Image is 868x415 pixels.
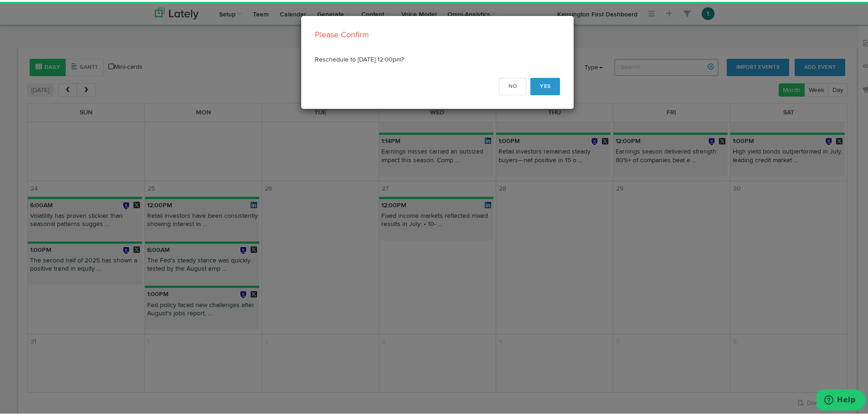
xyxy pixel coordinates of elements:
[499,76,526,93] button: No
[530,76,560,93] button: Yes
[315,28,560,40] h4: Please Confirm
[301,46,574,69] div: Reschedule to [DATE] 12:00pm?
[817,388,866,410] iframe: Opens a widget where you can find more information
